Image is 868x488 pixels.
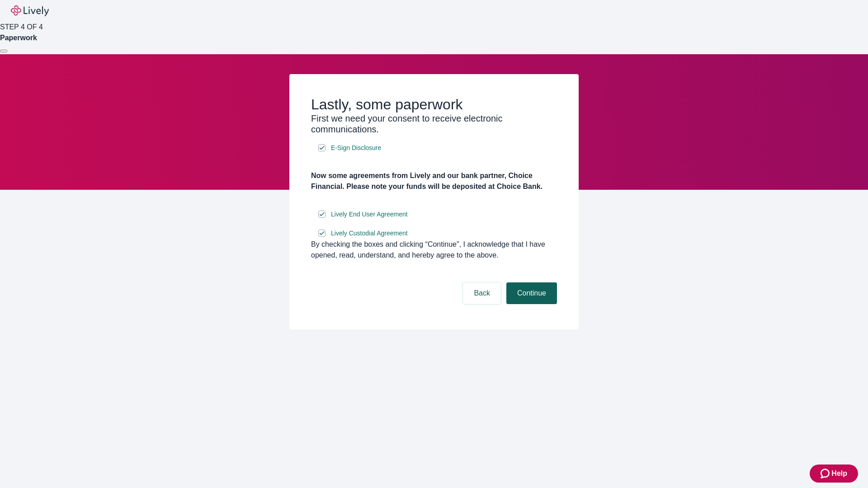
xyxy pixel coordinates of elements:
img: Lively [11,5,49,16]
a: e-sign disclosure document [329,209,410,220]
button: Back [463,282,501,304]
a: e-sign disclosure document [329,228,410,239]
button: Zendesk support iconHelp [810,465,858,483]
div: By checking the boxes and clicking “Continue", I acknowledge that I have opened, read, understand... [311,239,557,261]
svg: Zendesk support icon [821,468,831,479]
span: Help [831,468,847,479]
span: E-Sign Disclosure [331,143,381,153]
h3: First we need your consent to receive electronic communications. [311,113,557,135]
a: e-sign disclosure document [329,142,383,154]
span: Lively End User Agreement [331,210,408,219]
span: Lively Custodial Agreement [331,229,408,238]
button: Continue [506,282,557,304]
h2: Lastly, some paperwork [311,96,557,113]
h4: Now some agreements from Lively and our bank partner, Choice Financial. Please note your funds wi... [311,170,557,192]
